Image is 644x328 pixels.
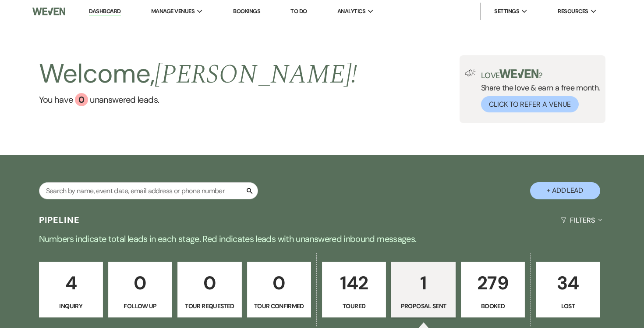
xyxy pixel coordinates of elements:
span: Analytics [337,7,365,16]
h3: Pipeline [39,214,80,226]
span: Manage Venues [151,7,195,16]
p: Follow Up [114,301,166,311]
p: Numbers indicate total leads in each stage. Red indicates leads with unanswered inbound messages. [7,232,637,246]
a: 4Inquiry [39,262,103,318]
div: Share the love & earn a free month. [476,69,600,112]
a: Bookings [233,7,260,15]
a: 142Toured [322,262,386,318]
span: [PERSON_NAME] ! [155,54,357,95]
p: Tour Requested [183,301,236,311]
a: 0Follow Up [108,262,172,318]
p: Tour Confirmed [253,301,305,311]
p: Inquiry [45,301,97,311]
div: 0 [75,93,88,106]
p: 0 [114,268,166,298]
button: Filters [557,209,605,232]
span: Resources [558,7,588,16]
p: 279 [467,268,519,298]
h2: Welcome, [39,55,357,93]
a: You have 0 unanswered leads. [39,93,357,106]
a: Dashboard [89,7,120,16]
p: 1 [397,268,449,298]
p: 142 [328,268,380,298]
p: Love ? [481,69,600,79]
span: Settings [494,7,519,16]
a: 1Proposal Sent [391,262,455,318]
button: + Add Lead [530,182,600,199]
p: 34 [541,268,594,298]
p: Toured [328,301,380,311]
img: weven-logo-green.svg [499,69,538,78]
button: Click to Refer a Venue [481,96,579,112]
p: Lost [541,301,594,311]
a: 34Lost [536,262,600,318]
a: 279Booked [461,262,525,318]
a: 0Tour Confirmed [247,262,311,318]
input: Search by name, event date, email address or phone number [39,182,258,199]
a: 0Tour Requested [177,262,241,318]
p: Booked [467,301,519,311]
img: Weven Logo [32,2,65,21]
img: loud-speaker-illustration.svg [465,69,476,76]
p: Proposal Sent [397,301,449,311]
p: 4 [45,268,97,298]
a: To Do [290,7,307,15]
p: 0 [253,268,305,298]
p: 0 [183,268,236,298]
